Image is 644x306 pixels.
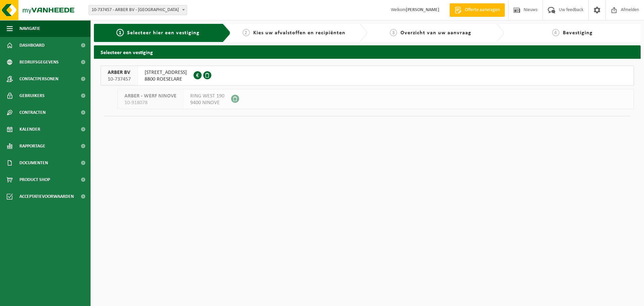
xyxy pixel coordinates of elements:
[563,30,593,36] span: Bevestiging
[19,20,40,37] span: Navigatie
[19,71,58,87] span: Contactpersonen
[190,93,224,99] span: RING WEST 190
[127,30,200,36] span: Selecteer hier een vestiging
[406,7,439,12] strong: [PERSON_NAME]
[19,155,48,171] span: Documenten
[145,69,187,76] span: [STREET_ADDRESS]
[19,121,40,138] span: Kalender
[449,3,505,17] a: Offerte aanvragen
[19,171,50,188] span: Product Shop
[94,45,641,58] h2: Selecteer een vestiging
[19,104,46,121] span: Contracten
[108,76,131,83] span: 10-737457
[552,29,559,36] span: 4
[253,30,345,36] span: Kies uw afvalstoffen en recipiënten
[101,65,634,86] button: ARBER BV 10-737457 [STREET_ADDRESS]8800 ROESELARE
[400,30,471,36] span: Overzicht van uw aanvraag
[243,29,250,36] span: 2
[19,37,45,54] span: Dashboard
[108,69,131,76] span: ARBER BV
[19,188,74,205] span: Acceptatievoorwaarden
[463,7,501,13] span: Offerte aanvragen
[19,87,45,104] span: Gebruikers
[145,76,187,83] span: 8800 ROESELARE
[190,99,224,106] span: 9400 NINOVE
[19,138,45,155] span: Rapportage
[19,54,59,71] span: Bedrijfsgegevens
[124,99,176,106] span: 10-918078
[390,29,397,36] span: 3
[89,5,187,15] span: 10-737457 - ARBER BV - ROESELARE
[89,5,187,15] span: 10-737457 - ARBER BV - ROESELARE
[116,29,124,36] span: 1
[124,93,176,99] span: ARBER - WERF NINOVE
